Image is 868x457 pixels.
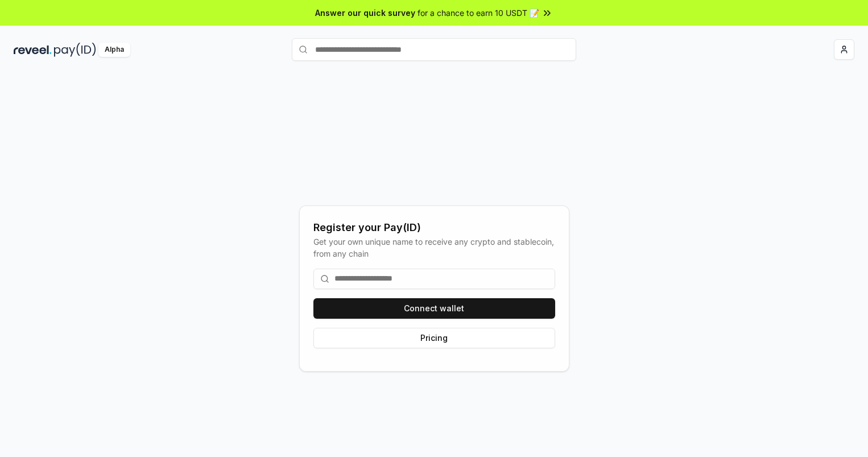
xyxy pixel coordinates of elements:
div: Alpha [98,43,130,57]
button: Pricing [313,328,555,348]
span: for a chance to earn 10 USDT 📝 [418,7,539,19]
img: reveel_dark [14,43,52,57]
div: Get your own unique name to receive any crypto and stablecoin, from any chain [313,236,555,260]
span: Answer our quick survey [315,7,415,19]
div: Register your Pay(ID) [313,220,555,236]
img: pay_id [54,43,96,57]
button: Connect wallet [313,298,555,319]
